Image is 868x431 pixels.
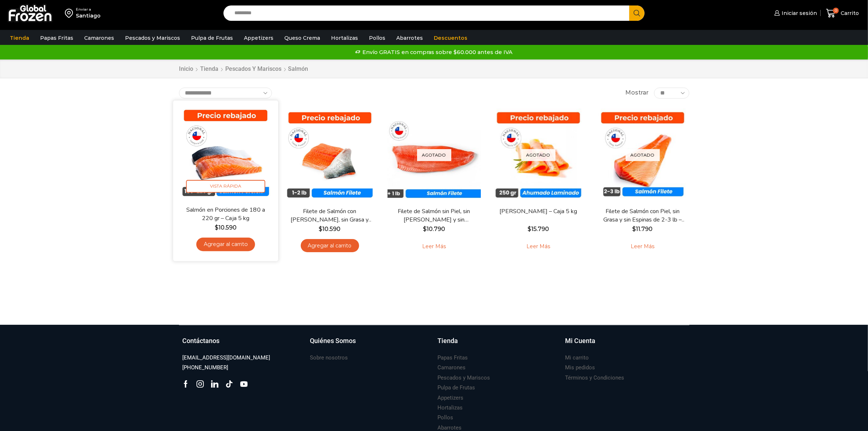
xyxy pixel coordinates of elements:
[225,65,282,73] a: Pescados y Mariscos
[200,65,219,73] a: Tienda
[565,336,596,346] h3: Mi Cuenta
[411,239,457,254] a: Leé más sobre “Filete de Salmón sin Piel, sin Grasa y sin Espinas – Caja 10 Kg”
[565,373,624,383] a: Términos y Condiciones
[772,6,817,20] a: Iniciar sesión
[186,180,265,193] span: Vista Rápida
[81,31,118,45] a: Camarones
[288,207,371,224] a: Filete de Salmón con [PERSON_NAME], sin Grasa y sin Espinas 1-2 lb – Caja 10 Kg
[430,31,471,45] a: Descuentos
[423,226,445,232] bdi: 10.790
[183,336,220,346] h3: Contáctanos
[76,12,101,19] div: Santiago
[438,404,463,412] h3: Hortalizas
[625,89,649,97] span: Mostrar
[565,354,589,362] h3: Mi carrito
[179,88,272,99] select: Pedido de la tienda
[76,7,101,12] div: Enviar a
[619,239,666,254] a: Leé más sobre “Filete de Salmón con Piel, sin Grasa y sin Espinas de 2-3 lb - Premium - Caja 10 kg”
[528,226,531,232] span: $
[214,224,236,231] bdi: 10.590
[183,353,270,363] a: [EMAIL_ADDRESS][DOMAIN_NAME]
[183,354,270,362] h3: [EMAIL_ADDRESS][DOMAIN_NAME]
[565,363,595,373] a: Mis pedidos
[833,8,839,14] span: 0
[196,238,255,251] a: Agregar al carrito: “Salmón en Porciones de 180 a 220 gr - Caja 5 kg”
[496,207,580,216] a: [PERSON_NAME] – Caja 5 kg
[183,363,229,373] a: [PHONE_NUMBER]
[187,31,237,45] a: Pulpa de Frutas
[600,207,684,224] a: Filete de Salmón con Piel, sin Grasa y sin Espinas de 2-3 lb – Premium – Caja 10 kg
[183,364,229,372] h3: [PHONE_NUMBER]
[438,373,490,383] a: Pescados y Mariscos
[240,31,277,45] a: Appetizers
[515,239,561,254] a: Leé más sobre “Salmón Ahumado Laminado - Caja 5 kg”
[310,354,348,362] h3: Sobre nosotros
[310,336,356,346] h3: Quiénes Somos
[780,9,817,17] span: Iniciar sesión
[319,226,323,232] span: $
[65,7,76,19] img: address-field-icon.svg
[438,394,464,402] h3: Appetizers
[319,226,341,232] bdi: 10.590
[438,413,454,423] a: Pollos
[365,31,389,45] a: Pollos
[281,31,324,45] a: Queso Crema
[438,336,458,346] h3: Tienda
[288,65,308,72] h1: Salmón
[438,393,464,403] a: Appetizers
[183,336,303,353] a: Contáctanos
[629,5,645,21] button: Search button
[310,336,431,353] a: Quiénes Somos
[565,364,595,372] h3: Mis pedidos
[824,5,861,22] a: 0 Carrito
[438,414,454,422] h3: Pollos
[632,226,653,232] bdi: 11.790
[565,374,624,382] h3: Términos y Condiciones
[214,224,218,231] span: $
[438,354,468,362] h3: Papas Fritas
[438,364,466,372] h3: Camarones
[438,384,475,392] h3: Pulpa de Frutas
[632,226,636,232] span: $
[310,353,348,363] a: Sobre nosotros
[839,9,859,17] span: Carrito
[301,239,359,253] a: Agregar al carrito: “Filete de Salmón con Piel, sin Grasa y sin Espinas 1-2 lb – Caja 10 Kg”
[438,403,463,413] a: Hortalizas
[121,31,184,45] a: Pescados y Mariscos
[6,31,33,45] a: Tienda
[417,149,451,161] p: Agotado
[565,353,589,363] a: Mi carrito
[179,65,194,73] a: Inicio
[423,226,427,232] span: $
[36,31,77,45] a: Papas Fritas
[626,149,660,161] p: Agotado
[393,31,427,45] a: Abarrotes
[438,383,475,393] a: Pulpa de Frutas
[183,205,268,223] a: Salmón en Porciones de 180 a 220 gr – Caja 5 kg
[392,207,476,224] a: Filete de Salmón sin Piel, sin [PERSON_NAME] y sin [PERSON_NAME] – Caja 10 Kg
[438,353,468,363] a: Papas Fritas
[438,336,558,353] a: Tienda
[327,31,362,45] a: Hortalizas
[438,374,490,382] h3: Pescados y Mariscos
[528,226,549,232] bdi: 15.790
[565,336,686,353] a: Mi Cuenta
[438,363,466,373] a: Camarones
[179,65,308,73] nav: Breadcrumb
[521,149,556,161] p: Agotado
